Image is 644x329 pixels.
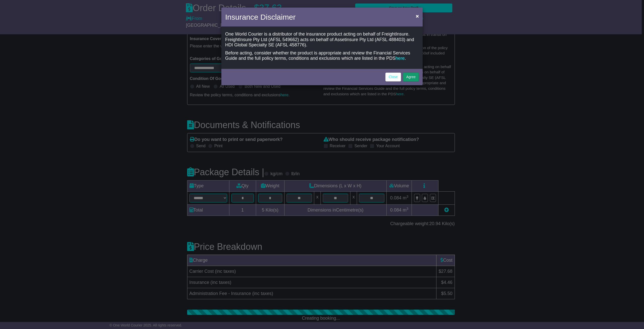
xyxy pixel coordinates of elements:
span: × [416,13,419,19]
p: Before acting, consider whether the product is appropriate and review the Financial Services Guid... [225,50,419,61]
button: Agree [403,73,419,81]
button: Close [413,11,421,21]
a: Close [385,73,401,81]
p: One World Courier is a distributor of the insurance product acting on behalf of FreightInsure. Fr... [225,32,419,48]
a: here [395,56,405,61]
h4: Insurance Disclaimer [225,11,296,23]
